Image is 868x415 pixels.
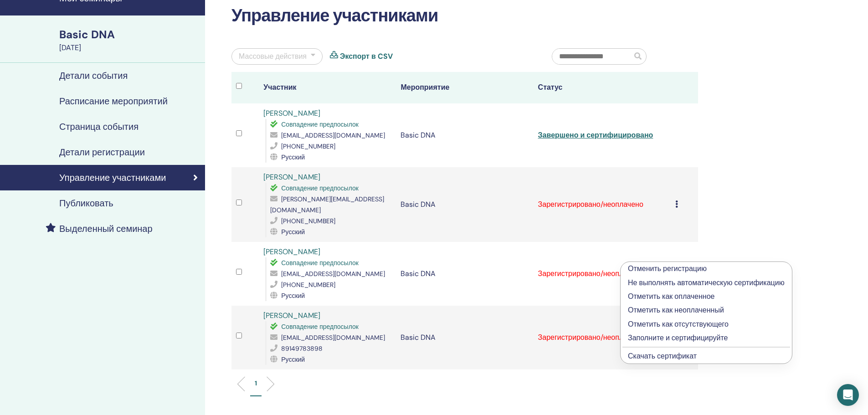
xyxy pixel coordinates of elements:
[628,291,785,302] p: Отметить как оплаченное
[263,172,320,182] a: [PERSON_NAME]
[281,333,385,342] span: [EMAIL_ADDRESS][DOMAIN_NAME]
[628,277,785,288] p: Не выполнять автоматическую сертификацию
[281,344,323,353] span: 89149783898
[59,223,153,234] h4: Выделенный семинар
[270,195,384,214] span: [PERSON_NAME][EMAIL_ADDRESS][DOMAIN_NAME]
[628,319,785,330] p: Отметить как отсутствующего
[281,184,359,192] span: Совпадение предпосылок
[628,305,785,316] p: Отметить как неоплаченный
[396,167,533,242] td: Basic DNA
[396,103,533,167] td: Basic DNA
[231,5,698,26] h2: Управление участниками
[396,306,533,369] td: Basic DNA
[281,142,335,150] span: [PHONE_NUMBER]
[281,355,305,364] span: Русский
[396,242,533,306] td: Basic DNA
[628,333,785,343] p: Заполните и сертифицируйте
[59,172,166,183] h4: Управление участниками
[59,70,128,81] h4: Детали события
[263,247,320,256] a: [PERSON_NAME]
[534,72,671,103] th: Статус
[59,27,200,42] div: Basic DNA
[59,198,113,209] h4: Публиковать
[263,311,320,320] a: [PERSON_NAME]
[396,72,533,103] th: Мероприятие
[340,51,393,62] a: Экспорт в CSV
[59,96,168,107] h4: Расписание мероприятий
[281,131,385,139] span: [EMAIL_ADDRESS][DOMAIN_NAME]
[281,270,385,278] span: [EMAIL_ADDRESS][DOMAIN_NAME]
[59,121,139,132] h4: Страница события
[837,384,859,406] div: Open Intercom Messenger
[59,42,200,53] div: [DATE]
[628,351,697,361] a: Скачать сертификат
[255,379,257,388] p: 1
[263,108,320,118] a: [PERSON_NAME]
[281,228,305,236] span: Русский
[54,27,205,53] a: Basic DNA[DATE]
[628,263,785,274] p: Отменить регистрацию
[538,130,653,140] a: Завершено и сертифицировано
[259,72,396,103] th: Участник
[281,323,359,331] span: Совпадение предпосылок
[59,147,145,158] h4: Детали регистрации
[281,217,335,225] span: [PHONE_NUMBER]
[239,51,307,62] div: Массовые действия
[281,281,335,289] span: [PHONE_NUMBER]
[281,259,359,267] span: Совпадение предпосылок
[281,153,305,161] span: Русский
[281,292,305,300] span: Русский
[281,120,359,128] span: Совпадение предпосылок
